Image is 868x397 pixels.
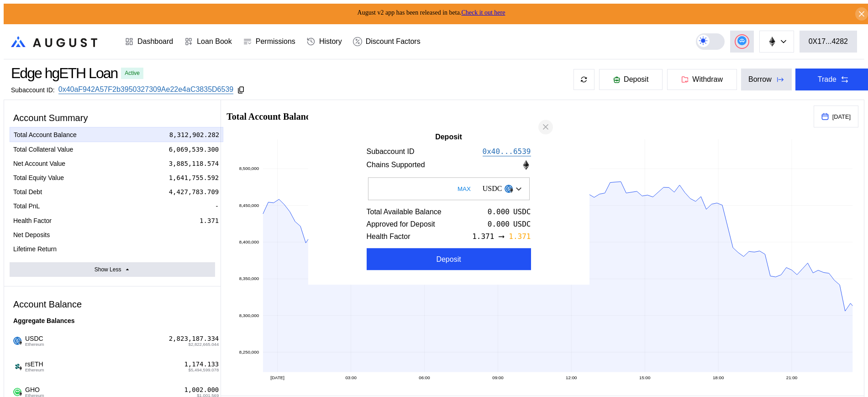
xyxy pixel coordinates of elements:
[137,37,173,46] div: Dashboard
[13,202,40,210] div: Total PnL
[215,202,219,210] div: -
[478,181,526,196] div: Open menu for selecting token for payment
[455,178,473,199] button: MAX
[367,208,442,216] div: Total Available Balance
[169,131,220,139] div: 8,312,902.282
[14,131,77,139] div: Total Account Balance
[271,375,285,380] text: [DATE]
[566,375,577,380] text: 12:00
[488,220,510,228] div: 0.000
[239,349,259,355] text: 8,250,000
[492,375,504,380] text: 09:00
[461,9,505,16] a: Check it out here
[713,375,724,380] text: 18:00
[367,148,415,156] div: Subaccount ID
[367,248,531,270] button: Deposit
[516,187,521,191] img: open token selector
[239,166,259,171] text: 8,500,000
[18,366,23,371] img: svg+xml,%3c
[197,37,232,46] div: Loan Book
[513,207,531,216] div: USDC
[11,65,117,82] div: Edge hgETH Loan
[18,340,23,345] img: svg+xml,%3c
[346,375,357,380] text: 03:00
[521,160,531,170] img: chain logo
[184,360,219,368] div: 1,174.133
[200,217,219,225] div: 1.371
[169,145,219,154] div: 6,069,539.300
[366,37,421,46] div: Discount Factors
[358,9,505,16] span: August v2 app has been released in beta.
[13,174,64,182] div: Total Equity Value
[367,220,435,228] div: Approved for Deposit
[748,75,772,84] div: Borrow
[239,239,259,244] text: 8,400,000
[226,112,806,121] h2: Total Account Balance
[239,276,259,281] text: 8,350,000
[692,75,723,84] span: Withdraw
[21,335,44,347] span: USDC
[18,392,23,396] img: svg+xml,%3c
[184,386,219,394] div: 1,002.000
[11,86,55,94] div: Subaccount ID:
[786,375,798,380] text: 21:00
[10,296,215,313] div: Account Balance
[436,255,461,264] div: Deposit
[13,217,52,225] div: Health Factor
[538,120,553,134] button: close modal
[513,220,531,228] div: USDC
[13,188,42,196] div: Total Debt
[215,245,219,253] div: -
[169,159,219,168] div: 3,885,118.574
[10,313,215,328] div: Aggregate Balances
[505,185,513,193] img: usdc.png
[169,174,219,182] div: 1,641,755.592
[13,145,73,154] div: Total Collateral Value
[239,203,259,208] text: 8,450,000
[21,360,44,372] span: rsETH
[13,388,21,396] img: gho-token-logo.png
[10,109,215,127] div: Account Summary
[488,207,510,216] div: 0.000
[13,362,21,371] img: Icon___Dark.png
[25,368,44,372] span: Ethereum
[239,313,259,318] text: 8,300,000
[169,188,219,196] div: 4,427,783.709
[483,147,531,156] a: 0x40...6539
[13,159,65,168] div: Net Account Value
[767,37,777,47] img: chain logo
[509,232,531,241] span: 1.371
[624,75,648,84] span: Deposit
[256,37,295,46] div: Permissions
[832,113,851,120] span: [DATE]
[367,161,425,169] div: Chains Supported
[509,187,514,193] img: svg+xml,%3c
[125,70,140,76] div: Active
[169,335,219,343] div: 2,823,187.334
[95,266,121,273] div: Show Less
[818,75,836,84] div: Trade
[639,375,651,380] text: 15:00
[367,233,410,241] div: Health Factor
[13,231,50,239] div: Net Deposits
[189,342,219,347] span: $2,822,665.044
[25,342,44,347] span: Ethereum
[483,185,502,193] div: USDC
[809,37,848,46] div: 0X17...4282
[323,133,575,141] h2: Deposit
[319,37,342,46] div: History
[419,375,431,380] text: 06:00
[189,368,219,372] span: $5,494,599.078
[215,231,219,239] div: -
[13,245,57,253] div: Lifetime Return
[13,337,21,345] img: usdc.png
[58,85,233,94] a: 0x40aF942A57F2b3950327309Ae22e4aC3835D6539
[472,232,494,241] span: 1.371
